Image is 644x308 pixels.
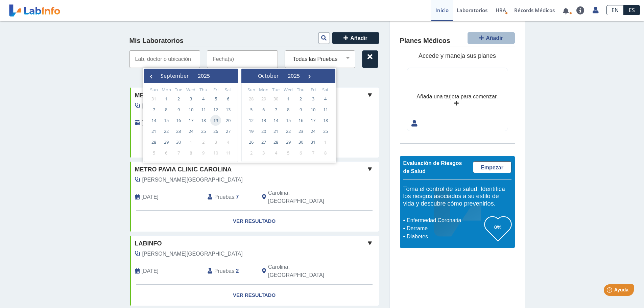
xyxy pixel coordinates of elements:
bs-datepicker-navigation-view: ​ ​ ​ [243,71,314,78]
span: 30 [270,93,281,104]
span: 29 [258,93,269,104]
th: weekday [160,87,173,93]
span: 22 [283,126,294,137]
span: 7 [308,147,318,158]
span: 24 [186,126,196,137]
bs-daterangepicker-container: calendar [143,68,336,163]
th: weekday [307,87,319,93]
span: 24 [308,126,318,137]
span: ‹ [146,71,156,81]
button: 2025 [283,71,304,81]
button: September [156,71,193,81]
li: Enfermedad Coronaria [405,216,484,224]
span: 17 [308,115,318,126]
span: Metro Pavia Clinic Carolina [135,165,232,174]
th: weekday [258,87,270,93]
a: Empezar [473,161,511,173]
a: Ver Resultado [130,285,379,306]
span: 18 [198,115,209,126]
span: 21 [270,126,281,137]
span: 2022-04-08 [142,119,159,127]
span: 21 [148,126,159,137]
th: weekday [148,87,160,93]
th: weekday [319,87,332,93]
span: 17 [186,115,196,126]
h3: 0% [484,223,511,231]
span: 6 [258,104,269,115]
div: : [202,263,257,279]
a: EN [606,5,624,15]
span: 9 [295,104,306,115]
span: 15 [161,115,172,126]
span: 3 [308,93,318,104]
th: weekday [210,87,222,93]
span: 1 [161,93,172,104]
iframe: Help widget launcher [584,282,637,301]
span: 28 [148,137,159,147]
div: : [202,189,257,205]
li: Derrame [405,224,484,233]
span: 2021-09-10 [142,267,159,275]
span: 27 [258,137,269,147]
span: 5 [246,104,257,115]
span: 25 [198,126,209,137]
th: weekday [245,87,258,93]
span: October [258,72,279,79]
span: 3 [258,147,269,158]
span: 31 [308,137,318,147]
span: Carolina, PR [268,263,343,279]
button: Añadir [332,32,379,44]
span: 23 [295,126,306,137]
span: 19 [246,126,257,137]
span: 2 [246,147,257,158]
button: Añadir [468,32,515,44]
span: 5 [210,93,221,104]
span: 4 [223,137,234,147]
span: 3 [186,93,196,104]
span: Pruebas [214,267,234,275]
span: labinfo [135,239,162,248]
span: 6 [161,147,172,158]
input: Fecha(s) [207,50,278,68]
span: 18 [320,115,331,126]
span: › [304,71,314,81]
span: 2 [173,93,184,104]
span: 11 [223,147,234,158]
span: Accede y maneja sus planes [419,52,496,59]
span: 10 [308,104,318,115]
span: 8 [320,147,331,158]
span: 2025 [198,72,210,79]
th: weekday [270,87,282,93]
span: Ostolaza Villarrubia, Glorimar [142,250,243,258]
a: Ver Resultado [130,211,379,232]
span: 28 [246,93,257,104]
th: weekday [172,87,185,93]
span: 6 [295,147,306,158]
span: 4 [270,147,281,158]
span: Añadir [350,35,367,41]
span: Ostolaza Villarrubia, Glorimar [142,102,243,110]
span: Añadir [486,35,503,41]
span: 12 [210,104,221,115]
span: 11 [198,104,209,115]
span: HRA [496,7,506,14]
button: October [254,71,283,81]
b: 7 [236,194,239,200]
span: 20 [223,115,234,126]
span: 8 [283,104,294,115]
bs-datepicker-navigation-view: ​ ​ ​ [146,71,224,78]
th: weekday [185,87,197,93]
span: Pruebas [214,193,234,201]
span: 2025 [288,72,300,79]
span: 8 [186,147,196,158]
span: 16 [295,115,306,126]
span: 7 [270,104,281,115]
span: 29 [283,137,294,147]
span: 14 [148,115,159,126]
span: 2021-12-17 [142,193,159,201]
span: 30 [295,137,306,147]
span: 1 [320,137,331,147]
span: Evaluación de Riesgos de Salud [403,160,462,174]
li: Diabetes [405,233,484,241]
